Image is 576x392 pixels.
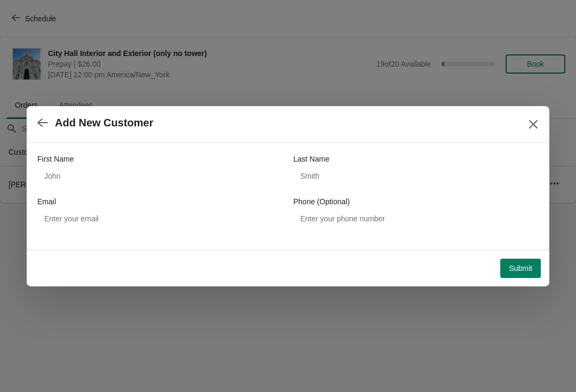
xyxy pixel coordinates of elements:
[293,154,330,164] label: Last Name
[293,209,539,228] input: Enter your phone number
[524,115,543,134] button: Close
[293,166,539,186] input: Smith
[55,117,153,129] h2: Add New Customer
[509,264,532,273] span: Submit
[500,259,541,278] button: Submit
[37,166,283,186] input: John
[37,209,283,228] input: Enter your email
[293,196,350,207] label: Phone (Optional)
[37,154,74,164] label: First Name
[37,196,56,207] label: Email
